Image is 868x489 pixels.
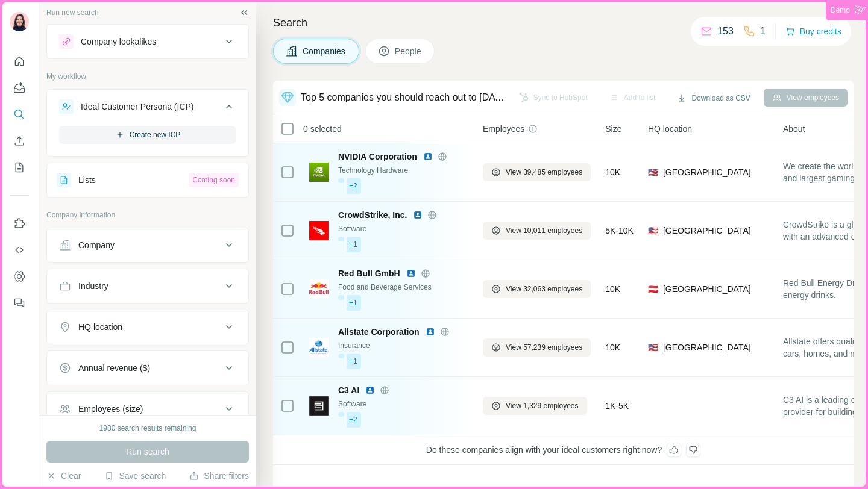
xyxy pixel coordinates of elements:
[303,123,342,135] span: 0 selected
[78,174,96,186] div: Lists
[483,163,591,181] button: View 39,485 employees
[10,51,29,72] button: Quick start
[78,280,108,292] div: Industry
[831,5,850,16] span: Demo
[47,92,248,126] button: Ideal Customer Persona (ICP)
[605,123,621,135] span: Size
[47,313,248,341] button: HQ location
[648,123,692,135] span: HQ location
[605,225,634,237] span: 5K-10K
[46,470,81,482] button: Clear
[10,12,29,31] img: Avatar
[483,280,591,298] button: View 32,063 employees
[309,163,329,182] img: Logo of NVIDIA Corporation
[99,423,197,434] div: 1980 search results remaining
[605,283,620,295] span: 10K
[10,239,29,261] button: Use Surfe API
[605,400,629,412] span: 1K-5K
[10,213,29,234] button: Use Surfe on LinkedIn
[338,282,468,293] div: Food and Beverage Services
[338,340,468,351] div: Insurance
[365,385,375,395] img: LinkedIn logo
[855,5,866,15] img: Corner Ribbon
[104,470,166,482] button: Save search
[81,36,156,48] div: Company lookalikes
[47,394,248,423] button: Employees (size)
[663,166,751,178] span: [GEOGRAPHIC_DATA]
[506,284,582,294] span: View 32,063 employees
[648,166,658,178] span: 🇺🇸
[483,123,524,135] span: Employees
[426,327,435,337] img: LinkedIn logo
[506,400,579,411] span: View 1,329 employees
[46,71,249,82] p: My workflow
[10,77,29,99] button: Agents Inbox
[303,45,347,57] span: Companies
[309,396,329,416] img: Logo of C3 AI
[423,152,433,161] img: LinkedIn logo
[483,222,591,240] button: View 10,011 employees
[78,239,115,251] div: Company
[349,181,357,192] span: +2
[47,231,248,260] button: Company
[309,338,329,357] img: Logo of Allstate Corporation
[301,90,506,105] div: Top 5 companies you should reach out to [DATE]
[668,89,758,107] button: Download as CSV
[506,342,582,353] span: View 57,239 employees
[338,209,407,221] span: CrowdStrike, Inc.
[717,24,734,39] p: 153
[506,225,582,236] span: View 10,011 employees
[349,356,357,367] span: +1
[506,167,582,178] span: View 39,485 employees
[189,173,239,187] div: Coming soon
[47,354,248,382] button: Annual revenue ($)
[273,14,854,31] h4: Search
[349,239,357,250] span: +1
[338,399,468,410] div: Software
[47,27,248,56] button: Company lookalikes
[10,157,29,178] button: My lists
[78,321,122,333] div: HQ location
[663,341,751,354] span: [GEOGRAPHIC_DATA]
[78,403,143,415] div: Employees (size)
[349,297,357,308] span: +1
[46,210,249,220] p: Company information
[605,166,620,178] span: 10K
[10,104,29,125] button: Search
[338,326,420,338] span: Allstate Corporation
[78,362,150,374] div: Annual revenue ($)
[483,338,591,357] button: View 57,239 employees
[413,210,423,220] img: LinkedIn logo
[13,82,25,94] img: Agents
[663,225,751,237] span: [GEOGRAPHIC_DATA]
[10,130,29,152] button: Enrich CSV
[338,151,417,163] span: NVIDIA Corporation
[648,341,658,354] span: 🇺🇸
[10,266,29,287] button: Dashboard
[338,267,400,279] span: Red Bull GmbH
[406,269,416,278] img: LinkedIn logo
[81,101,194,113] div: Ideal Customer Persona (ICP)
[783,123,805,135] span: About
[273,435,854,465] div: Do these companies align with your ideal customers right now?
[483,397,587,415] button: View 1,329 employees
[605,341,620,354] span: 10K
[395,45,423,57] span: People
[10,292,29,314] button: Feedback
[59,126,236,144] button: Create new ICP
[760,24,766,39] p: 1
[648,283,658,295] span: 🇦🇹
[349,414,357,425] span: +2
[785,23,841,40] button: Buy credits
[338,165,468,176] div: Technology Hardware
[663,283,751,295] span: [GEOGRAPHIC_DATA]
[47,272,248,301] button: Industry
[309,221,329,240] img: Logo of CrowdStrike, Inc.
[46,7,99,18] div: Run new search
[309,279,329,299] img: Logo of Red Bull GmbH
[338,223,468,234] div: Software
[47,166,248,195] button: ListsComing soon
[648,225,658,237] span: 🇺🇸
[338,384,359,396] span: C3 AI
[189,470,249,482] button: Share filters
